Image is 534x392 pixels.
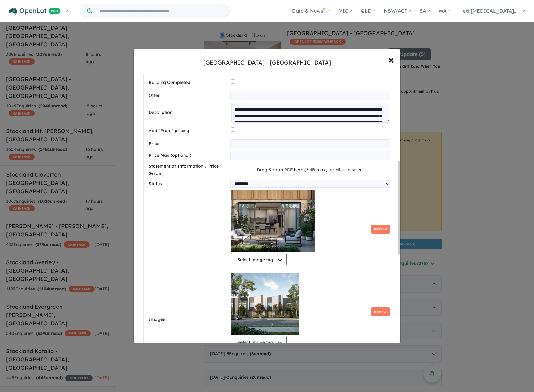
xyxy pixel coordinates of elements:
div: [GEOGRAPHIC_DATA] - [GEOGRAPHIC_DATA] [203,59,331,67]
label: Add "From" pricing [149,127,228,135]
label: Statement of Information / Price Guide [149,163,228,177]
label: Description [149,109,229,116]
label: Images [149,316,228,323]
label: Price [149,140,228,148]
span: × [388,53,394,66]
label: Offer [149,92,228,99]
span: Drag & drop PDF here (2MB max), or click to select [257,167,364,173]
img: Stockland Haven - Altona North - Lot [231,273,299,335]
label: Building Completed [149,79,228,86]
button: Remove [371,225,390,234]
img: Stockland Haven - Altona North - Lot [231,190,315,252]
label: Price Max (optional) [149,152,228,159]
button: Remove [371,307,390,316]
img: Openlot PRO Logo White [9,7,61,15]
button: Select image tag [231,336,287,348]
button: Select image tag [231,253,287,265]
label: Status [149,180,228,188]
input: Try estate name, suburb, builder or developer [94,4,228,18]
span: lexi.[MEDICAL_DATA]... [461,8,518,14]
